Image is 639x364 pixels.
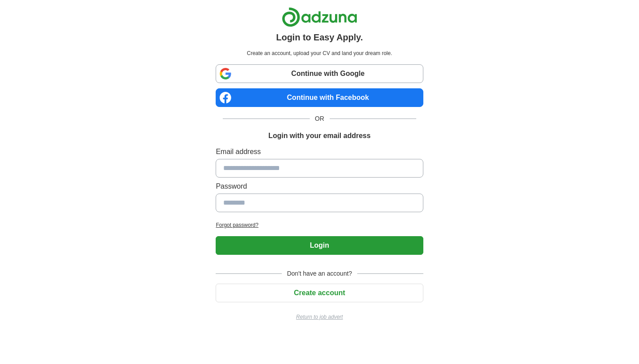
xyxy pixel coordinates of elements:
[216,284,423,302] button: Create account
[216,289,423,297] a: Create account
[217,49,421,57] p: Create an account, upload your CV and land your dream role.
[216,313,423,321] a: Return to job advert
[216,88,423,107] a: Continue with Facebook
[310,114,330,123] span: OR
[268,131,371,141] h1: Login with your email address
[282,7,357,27] img: Adzuna logo
[216,181,423,192] label: Password
[276,31,363,44] h1: Login to Easy Apply.
[216,236,423,255] button: Login
[216,64,423,83] a: Continue with Google
[282,269,358,278] span: Don't have an account?
[216,146,423,157] label: Email address
[216,221,423,229] a: Forgot password?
